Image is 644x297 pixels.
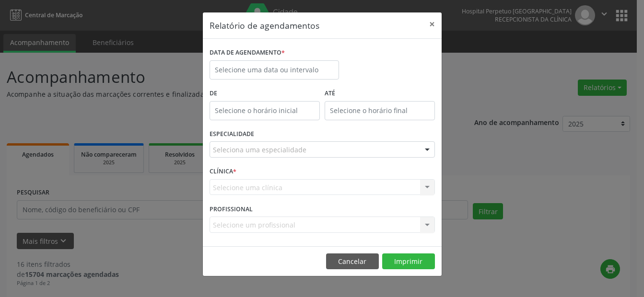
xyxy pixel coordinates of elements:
[210,164,236,179] label: CLÍNICA
[325,86,435,101] label: ATÉ
[210,60,339,80] input: Selecione uma data ou intervalo
[422,12,442,36] button: Close
[210,46,285,60] label: DATA DE AGENDAMENTO
[213,145,306,155] span: Seleciona uma especialidade
[210,101,320,120] input: Selecione o horário inicial
[325,101,435,120] input: Selecione o horário final
[210,127,254,142] label: ESPECIALIDADE
[210,202,253,217] label: PROFISSIONAL
[210,86,320,101] label: De
[210,19,319,32] h5: Relatório de agendamentos
[326,253,379,270] button: Cancelar
[382,253,435,270] button: Imprimir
